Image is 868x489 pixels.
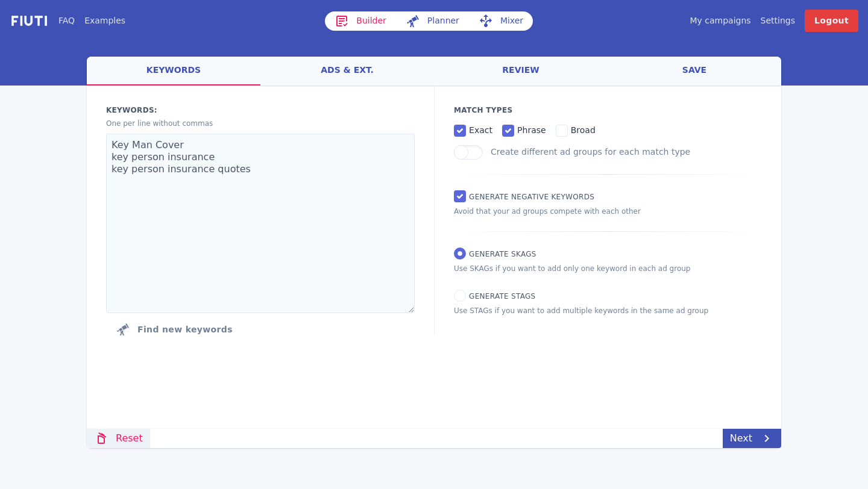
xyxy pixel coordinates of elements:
span: Generate Negative keywords [469,193,594,201]
p: Use STAGs if you want to add multiple keywords in the same ad group [454,305,762,316]
span: broad [571,125,596,135]
a: Next [723,429,781,448]
div: Domain Overview [46,71,108,79]
img: tab_keywords_by_traffic_grey.svg [120,70,130,79]
a: Planner [396,11,469,31]
p: Match Types [454,105,762,116]
p: Use SKAGs if you want to add only one keyword in each ad group [454,263,762,274]
input: broad [556,125,568,137]
span: phrase [517,125,546,135]
div: Keywords by Traffic [133,71,203,79]
img: website_grey.svg [19,31,29,41]
a: Reset [87,429,150,448]
a: Mixer [469,11,533,31]
input: Generate Negative keywords [454,190,466,202]
a: keywords [87,57,260,86]
a: FAQ [58,14,75,27]
a: review [434,57,608,86]
div: Domain: [DOMAIN_NAME] [31,31,133,41]
span: exact [469,125,492,135]
label: Keywords: [106,105,415,116]
a: ads & ext. [260,57,434,86]
input: Generate STAGs [454,290,466,302]
a: save [608,57,781,86]
p: One per line without commas [106,118,415,129]
span: Generate STAGs [469,292,535,301]
input: exact [454,125,466,137]
a: Examples [84,14,125,27]
img: f731f27.png [10,14,49,28]
button: Click to find new keywords related to those above [106,317,242,341]
a: Builder [325,11,396,31]
a: My campaigns [690,14,750,27]
input: Generate SKAGs [454,248,466,260]
div: v 4.0.25 [34,19,59,29]
img: logo_orange.svg [19,19,29,29]
p: Avoid that your ad groups compete with each other [454,206,762,217]
span: Generate SKAGs [469,250,536,258]
label: Create different ad groups for each match type [491,147,690,157]
a: Settings [761,14,795,27]
input: phrase [502,125,514,137]
a: Logout [805,10,858,32]
img: tab_domain_overview_orange.svg [33,70,42,79]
